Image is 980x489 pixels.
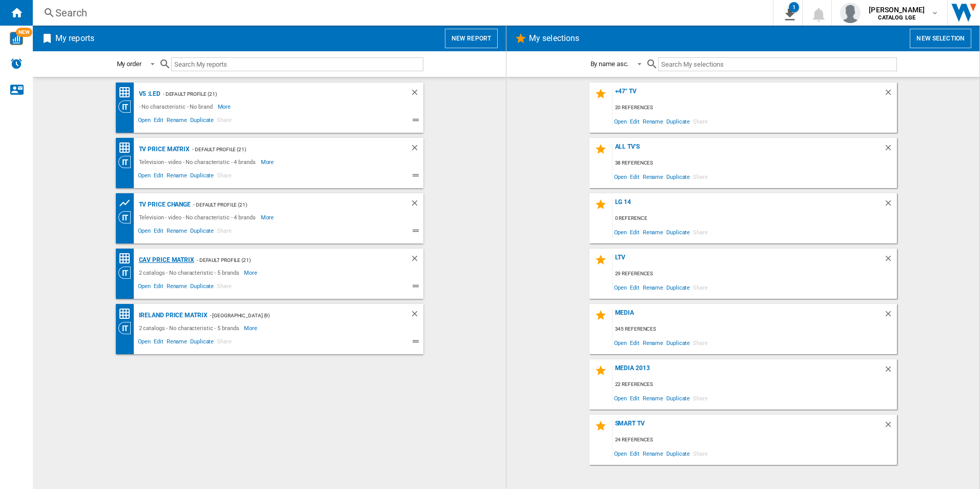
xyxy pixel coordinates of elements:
span: Rename [165,171,189,183]
div: - Default profile (21) [190,143,389,156]
div: Delete [884,420,897,434]
span: Share [215,281,233,294]
div: - No characteristic - No brand [136,100,218,113]
span: Share [691,336,709,350]
div: Delete [884,143,897,157]
div: 24 references [612,434,897,446]
span: Rename [641,280,665,294]
span: Share [691,170,709,184]
div: Delete [410,88,423,100]
b: CATALOG LGE [878,14,915,21]
span: More [244,267,259,279]
div: Category View [118,322,136,334]
div: Category View [118,267,136,279]
div: Product prices grid [118,197,136,210]
div: 345 references [612,323,897,336]
span: Rename [165,337,189,349]
div: 29 references [612,268,897,280]
span: Open [136,115,153,128]
div: - Default profile (21) [194,254,390,267]
div: Category View [118,100,136,113]
span: Duplicate [665,114,691,128]
div: Delete [884,364,897,378]
span: Open [612,446,629,460]
span: More [218,100,233,113]
span: Edit [152,337,165,349]
div: 20 references [612,101,897,114]
span: Edit [628,280,641,294]
span: More [261,156,276,168]
span: Duplicate [189,281,215,294]
span: Edit [152,281,165,294]
span: Rename [641,114,665,128]
span: Duplicate [189,115,215,128]
span: Rename [641,336,665,350]
span: Duplicate [665,280,691,294]
div: LG 14 [612,198,884,212]
div: Television - video - No characteristic - 4 brands [136,156,261,168]
input: Search My selections [658,57,896,71]
div: LTV [612,254,884,268]
span: Share [691,225,709,239]
span: Edit [628,391,641,405]
span: NEW [16,28,32,37]
span: Edit [628,170,641,184]
div: CAV price matrix [136,254,194,267]
span: Rename [165,281,189,294]
span: Rename [165,115,189,128]
button: New report [445,29,498,48]
span: Share [691,280,709,294]
img: alerts-logo.svg [10,57,23,70]
h2: My selections [527,29,581,48]
span: Edit [628,336,641,350]
img: wise-card.svg [10,32,23,45]
div: Television - video - No characteristic - 4 brands [136,211,261,223]
span: Open [612,170,629,184]
span: Edit [628,114,641,128]
span: Open [136,281,153,294]
span: Duplicate [665,225,691,239]
div: MEDIA [612,309,884,323]
div: Delete [410,143,423,156]
span: Edit [152,226,165,238]
div: - Default profile (21) [160,88,390,100]
div: Delete [884,198,897,212]
img: profile.jpg [840,3,861,23]
span: Share [691,446,709,460]
div: - [GEOGRAPHIC_DATA] (9) [208,309,390,322]
div: Delete [884,309,897,323]
div: Price Matrix [118,141,136,154]
span: Duplicate [665,391,691,405]
span: Open [612,391,629,405]
span: Duplicate [665,446,691,460]
div: 0 reference [612,212,897,225]
div: Price Matrix [118,308,136,320]
span: Edit [628,225,641,239]
span: Share [215,337,233,349]
span: Share [215,226,233,238]
span: Duplicate [189,226,215,238]
div: Delete [410,198,423,211]
div: TV price matrix [136,143,190,156]
div: Search [55,6,746,20]
div: SMART TV [612,420,884,434]
h2: My reports [53,29,96,48]
button: New selection [910,29,971,48]
div: Category View [118,156,136,168]
div: Delete [884,88,897,101]
span: Duplicate [189,337,215,349]
div: V5 :LED [136,88,160,100]
span: Rename [641,391,665,405]
div: Delete [410,309,423,322]
div: 38 references [612,157,897,170]
span: Edit [628,446,641,460]
div: Price Matrix [118,86,136,99]
span: Edit [152,171,165,183]
span: Open [612,114,629,128]
div: ALL TV's [612,143,884,157]
div: MEDIA 2013 [612,364,884,378]
span: More [261,211,276,223]
div: 1 [789,2,799,12]
span: Open [612,336,629,350]
input: Search My reports [171,57,423,71]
